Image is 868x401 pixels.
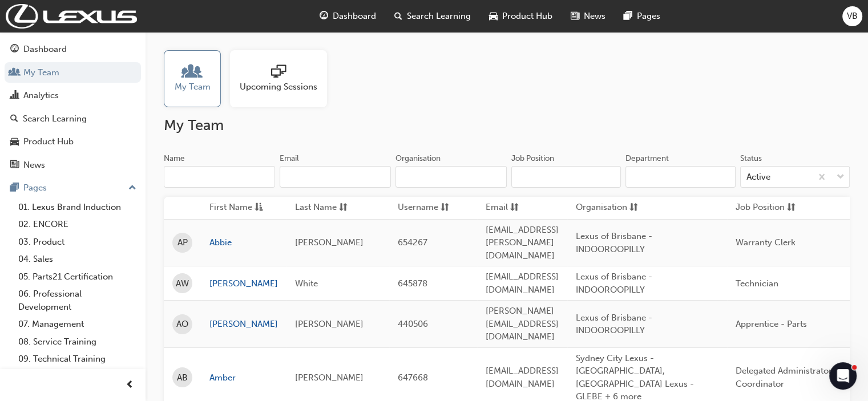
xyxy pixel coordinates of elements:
span: Pages [637,10,660,23]
span: AP [177,236,188,249]
a: 08. Service Training [14,333,141,351]
span: car-icon [10,137,19,147]
span: sorting-icon [441,201,449,215]
a: Product Hub [5,131,141,152]
button: Pages [5,177,141,199]
button: Organisationsorting-icon [576,201,639,215]
img: Trak [6,4,137,29]
a: Analytics [5,85,141,106]
span: Warranty Clerk [736,237,796,248]
a: Search Learning [5,108,141,129]
a: [PERSON_NAME] [209,318,278,331]
a: [PERSON_NAME] [209,277,278,290]
span: Organisation [576,201,627,215]
span: sorting-icon [629,201,638,215]
span: sorting-icon [510,201,519,215]
span: sessionType_ONLINE_URL-icon [271,64,286,80]
div: Pages [23,181,47,195]
button: First Nameasc-icon [209,201,272,215]
span: [PERSON_NAME] [295,372,364,383]
span: Lexus of Brisbane - INDOOROOPILLY [576,313,652,336]
a: pages-iconPages [615,5,669,28]
span: White [295,278,318,289]
span: chart-icon [10,91,19,101]
span: Product Hub [502,10,552,23]
span: Lexus of Brisbane - INDOOROOPILLY [576,272,652,295]
span: Last Name [295,201,337,215]
a: 06. Professional Development [14,285,141,315]
a: news-iconNews [562,5,615,28]
div: Department [625,153,669,164]
span: [EMAIL_ADDRESS][PERSON_NAME][DOMAIN_NAME] [486,225,559,261]
span: search-icon [394,9,402,23]
div: Organisation [395,153,441,164]
span: Lexus of Brisbane - INDOOROOPILLY [576,231,652,254]
span: [EMAIL_ADDRESS][DOMAIN_NAME] [486,272,559,295]
a: 05. Parts21 Certification [14,268,141,286]
span: sorting-icon [787,201,796,215]
div: Dashboard [23,43,67,56]
span: AO [176,318,188,331]
span: [PERSON_NAME] [295,237,364,248]
button: Last Namesorting-icon [295,201,358,215]
span: Apprentice - Parts [736,319,807,329]
span: search-icon [10,114,18,124]
input: Name [164,166,275,188]
span: [EMAIL_ADDRESS][DOMAIN_NAME] [486,366,559,389]
div: Active [746,171,770,184]
div: Job Position [511,153,554,164]
div: Search Learning [23,112,87,125]
span: up-icon [128,181,136,196]
span: Search Learning [407,10,471,23]
a: 04. Sales [14,250,141,268]
span: Username [398,201,438,215]
span: AW [176,277,189,290]
span: pages-icon [10,183,19,193]
input: Department [625,166,735,188]
a: 02. ENCORE [14,216,141,233]
span: AB [177,371,188,384]
span: Upcoming Sessions [240,80,317,94]
a: 01. Lexus Brand Induction [14,199,141,216]
a: guage-iconDashboard [310,5,385,28]
button: Job Positionsorting-icon [736,201,798,215]
button: VB [842,6,862,26]
input: Organisation [395,166,507,188]
span: sorting-icon [339,201,348,215]
a: 07. Management [14,315,141,333]
a: Dashboard [5,39,141,60]
span: car-icon [489,9,498,23]
a: search-iconSearch Learning [385,5,480,28]
span: guage-icon [320,9,328,23]
span: First Name [209,201,252,215]
a: My Team [164,50,230,107]
button: DashboardMy TeamAnalyticsSearch LearningProduct HubNews [5,37,141,177]
span: 647668 [398,372,428,383]
a: 10. TUNE Rev-Up Training [14,368,141,386]
span: [PERSON_NAME][EMAIL_ADDRESS][DOMAIN_NAME] [486,306,559,342]
div: Status [740,153,762,164]
span: news-icon [571,9,579,23]
button: Emailsorting-icon [486,201,548,215]
div: Analytics [23,89,59,102]
span: My Team [175,80,211,94]
h2: My Team [164,116,850,135]
span: Job Position [736,201,785,215]
span: Dashboard [333,10,376,23]
a: car-iconProduct Hub [480,5,562,28]
span: guage-icon [10,44,19,55]
iframe: Intercom live chat [829,362,857,390]
span: 440506 [398,319,428,329]
span: 645878 [398,278,427,289]
input: Email [280,166,391,188]
a: My Team [5,62,141,83]
span: [PERSON_NAME] [295,319,364,329]
a: News [5,155,141,176]
span: asc-icon [255,201,263,215]
span: down-icon [837,170,845,185]
div: Email [280,153,299,164]
span: Email [486,201,508,215]
a: 03. Product [14,233,141,251]
span: Technician [736,278,778,289]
